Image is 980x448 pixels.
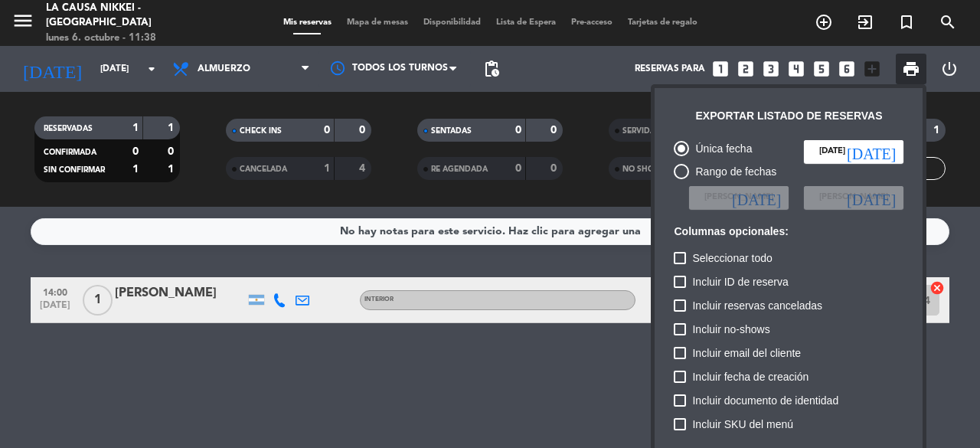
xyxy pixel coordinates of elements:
i: [DATE] [732,190,781,205]
span: print [902,60,920,78]
span: [PERSON_NAME] [819,191,888,204]
span: [PERSON_NAME] [704,191,773,204]
span: Incluir reservas canceladas [692,296,822,315]
h6: Columnas opcionales: [674,225,903,238]
span: Incluir fecha de creación [692,368,808,386]
span: Incluir no-shows [692,320,769,338]
span: Seleccionar todo [692,249,772,267]
i: [DATE] [847,190,896,205]
div: Rango de fechas [689,163,776,181]
div: Única fecha [689,140,752,158]
i: [DATE] [847,144,896,159]
span: Incluir SKU del menú [692,415,793,433]
div: Exportar listado de reservas [695,107,882,125]
span: Incluir email del cliente [692,344,801,362]
span: Incluir ID de reserva [692,273,788,291]
span: Incluir documento de identidad [692,391,838,410]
